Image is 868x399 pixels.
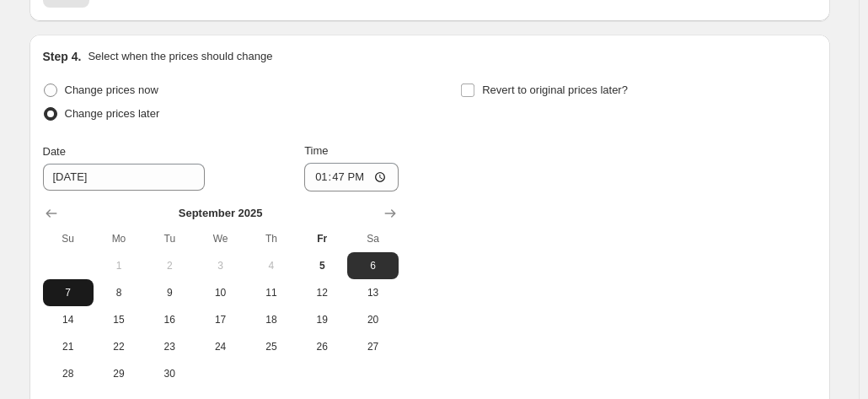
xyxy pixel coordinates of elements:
[354,313,391,326] span: 20
[43,145,66,158] span: Date
[354,232,391,245] span: Sa
[94,279,144,306] button: Monday September 8 2025
[100,340,137,353] span: 22
[50,340,87,353] span: 21
[195,225,245,252] th: Wednesday
[304,144,328,157] span: Time
[297,252,347,279] button: Today Friday September 5 2025
[354,286,391,299] span: 13
[253,286,290,299] span: 11
[347,225,398,252] th: Saturday
[303,286,340,299] span: 12
[246,279,297,306] button: Thursday September 11 2025
[43,48,82,65] h2: Step 4.
[144,306,195,333] button: Tuesday September 16 2025
[253,340,290,353] span: 25
[201,340,238,353] span: 24
[94,306,144,333] button: Monday September 15 2025
[151,367,188,380] span: 30
[297,333,347,360] button: Friday September 26 2025
[50,367,87,380] span: 28
[253,232,290,245] span: Th
[151,286,188,299] span: 9
[50,313,87,326] span: 14
[246,333,297,360] button: Thursday September 25 2025
[43,306,94,333] button: Sunday September 14 2025
[43,225,94,252] th: Sunday
[144,279,195,306] button: Tuesday September 9 2025
[201,313,238,326] span: 17
[253,259,290,272] span: 4
[347,279,398,306] button: Saturday September 13 2025
[65,107,160,120] span: Change prices later
[151,259,188,272] span: 2
[354,340,391,353] span: 27
[144,360,195,387] button: Tuesday September 30 2025
[88,48,272,65] p: Select when the prices should change
[43,164,205,191] input: 9/5/2025
[50,286,87,299] span: 7
[43,333,94,360] button: Sunday September 21 2025
[94,333,144,360] button: Monday September 22 2025
[100,286,137,299] span: 8
[43,360,94,387] button: Sunday September 28 2025
[100,259,137,272] span: 1
[347,306,398,333] button: Saturday September 20 2025
[303,340,340,353] span: 26
[151,232,188,245] span: Tu
[297,306,347,333] button: Friday September 19 2025
[151,313,188,326] span: 16
[347,252,398,279] button: Saturday September 6 2025
[201,232,238,245] span: We
[482,84,628,96] span: Revert to original prices later?
[246,306,297,333] button: Thursday September 18 2025
[94,360,144,387] button: Monday September 29 2025
[195,252,245,279] button: Wednesday September 3 2025
[201,286,238,299] span: 10
[100,367,137,380] span: 29
[246,252,297,279] button: Thursday September 4 2025
[151,340,188,353] span: 23
[195,279,245,306] button: Wednesday September 10 2025
[347,333,398,360] button: Saturday September 27 2025
[303,259,340,272] span: 5
[297,225,347,252] th: Friday
[94,225,144,252] th: Monday
[50,232,87,245] span: Su
[297,279,347,306] button: Friday September 12 2025
[246,225,297,252] th: Thursday
[144,225,195,252] th: Tuesday
[303,232,340,245] span: Fr
[144,252,195,279] button: Tuesday September 2 2025
[201,259,238,272] span: 3
[195,333,245,360] button: Wednesday September 24 2025
[43,279,94,306] button: Sunday September 7 2025
[100,232,137,245] span: Mo
[304,163,399,191] input: 12:00
[94,252,144,279] button: Monday September 1 2025
[354,259,391,272] span: 6
[378,202,402,225] button: Show next month, October 2025
[144,333,195,360] button: Tuesday September 23 2025
[100,313,137,326] span: 15
[65,84,158,96] span: Change prices now
[195,306,245,333] button: Wednesday September 17 2025
[40,202,63,225] button: Show previous month, August 2025
[303,313,340,326] span: 19
[253,313,290,326] span: 18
